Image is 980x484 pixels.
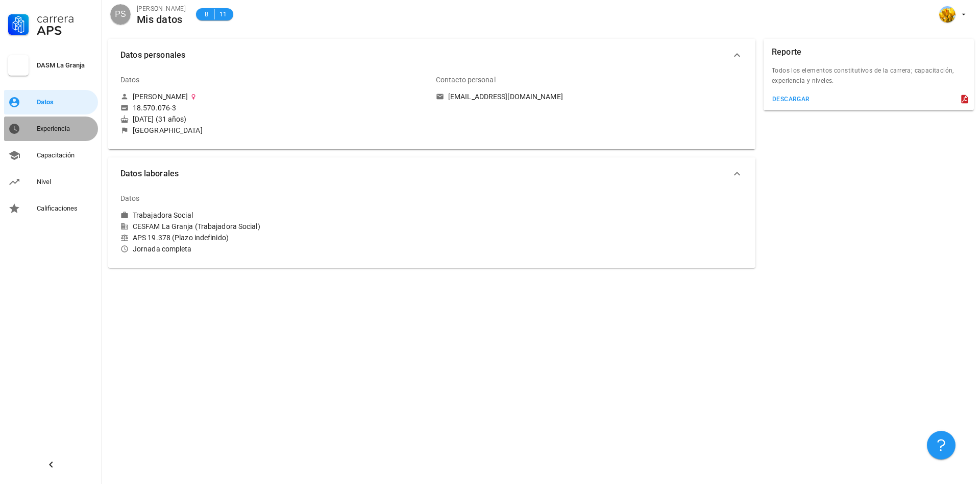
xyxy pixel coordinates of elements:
div: avatar [939,6,955,22]
a: Nivel [4,170,98,194]
a: Capacitación [4,143,98,168]
span: 11 [219,9,227,19]
div: Carrera [37,12,94,25]
div: 18.570.076-3 [133,103,176,112]
button: descargar [768,92,814,106]
div: APS 19.378 (Plazo indefinido) [120,233,428,242]
a: Experiencia [4,117,98,141]
div: APS [37,25,94,37]
div: avatar [110,4,131,25]
div: Jornada completa [120,244,428,253]
div: Contacto personal [436,67,496,92]
a: Calificaciones [4,196,98,221]
span: B [202,9,210,19]
button: Datos personales [108,39,755,72]
span: PS [115,4,126,25]
div: [PERSON_NAME] [133,92,188,101]
div: Experiencia [37,125,94,133]
div: Datos [120,67,140,92]
button: Datos laborales [108,157,755,190]
div: Datos [120,186,140,211]
a: [EMAIL_ADDRESS][DOMAIN_NAME] [436,92,743,101]
div: [EMAIL_ADDRESS][DOMAIN_NAME] [448,92,563,101]
div: [PERSON_NAME] [137,4,186,14]
a: Datos [4,90,98,114]
div: Todos los elementos constitutivos de la carrera; capacitación, experiencia y niveles. [764,65,974,92]
div: Calificaciones [37,204,94,213]
div: Reporte [772,39,801,65]
div: Mis datos [137,14,186,25]
span: Datos personales [120,48,731,62]
div: Trabajadora Social [133,211,193,220]
div: DASM La Granja [37,61,94,70]
div: Capacitación [37,151,94,159]
div: [DATE] (31 años) [120,114,428,124]
div: descargar [772,96,810,103]
div: Datos [37,98,94,106]
span: Datos laborales [120,167,731,181]
div: [GEOGRAPHIC_DATA] [133,126,203,135]
div: Nivel [37,178,94,186]
div: CESFAM La Granja (Trabajadora Social) [120,222,428,231]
